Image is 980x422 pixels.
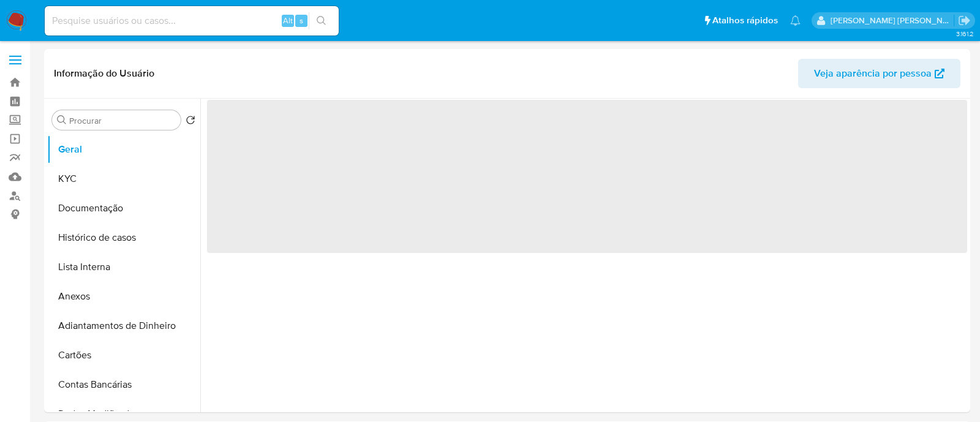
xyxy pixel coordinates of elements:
[47,194,200,223] button: Documentação
[69,115,176,126] input: Procurar
[47,370,200,399] button: Contas Bancárias
[45,13,339,29] input: Pesquise usuários ou casos...
[283,15,293,26] span: Alt
[47,282,200,311] button: Anexos
[958,14,971,27] a: Sair
[47,135,200,164] button: Geral
[47,164,200,194] button: KYC
[790,15,801,26] a: Notificações
[47,341,200,370] button: Cartões
[47,223,200,252] button: Histórico de casos
[207,100,967,253] span: ‌
[300,15,303,26] span: s
[57,115,67,125] button: Procurar
[798,59,960,88] button: Veja aparência por pessoa
[712,14,778,27] span: Atalhos rápidos
[47,311,200,341] button: Adiantamentos de Dinheiro
[47,252,200,282] button: Lista Interna
[309,12,334,29] button: search-icon
[186,115,195,129] button: Retornar ao pedido padrão
[54,67,154,80] h1: Informação do Usuário
[814,59,932,88] span: Veja aparência por pessoa
[831,15,954,26] p: anna.almeida@mercadopago.com.br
